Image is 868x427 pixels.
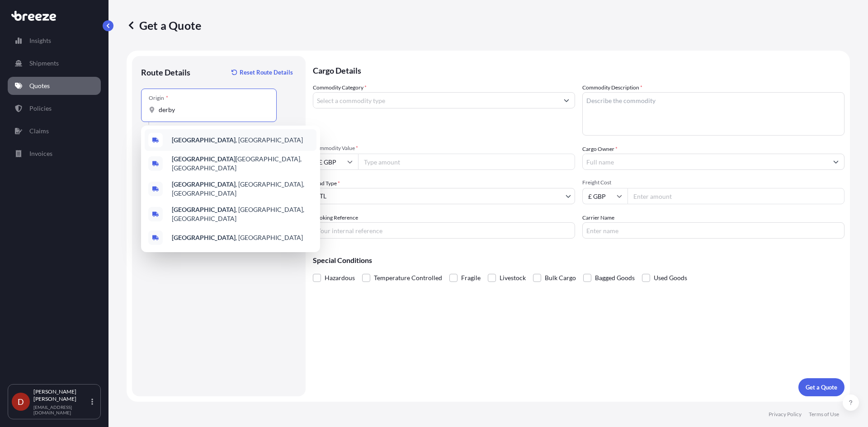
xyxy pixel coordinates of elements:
[374,271,442,285] span: Temperature Controlled
[18,397,24,406] span: D
[313,145,575,152] span: Commodity Value
[149,94,168,102] div: Origin
[582,222,844,239] input: Enter name
[127,18,201,33] p: Get a Quote
[141,67,190,78] p: Route Details
[172,155,313,173] span: [GEOGRAPHIC_DATA], [GEOGRAPHIC_DATA]
[806,383,837,392] p: Get a Quote
[627,188,844,204] input: Enter amount
[769,411,802,418] p: Privacy Policy
[313,92,558,108] input: Select a commodity type
[29,81,50,90] p: Quotes
[461,271,481,285] span: Fragile
[313,257,844,264] p: Special Conditions
[172,136,236,144] b: [GEOGRAPHIC_DATA]
[325,271,355,285] span: Hazardous
[317,192,326,201] span: LTL
[33,404,90,415] p: [EMAIL_ADDRESS][DOMAIN_NAME]
[172,234,236,241] b: [GEOGRAPHIC_DATA]
[313,222,575,239] input: Your internal reference
[141,126,320,252] div: Show suggestions
[583,154,828,170] input: Full name
[172,205,313,223] span: , [GEOGRAPHIC_DATA], [GEOGRAPHIC_DATA]
[313,213,358,222] label: Booking Reference
[582,145,618,154] label: Cargo Owner
[172,233,303,242] span: , [GEOGRAPHIC_DATA]
[313,83,367,92] label: Commodity Category
[29,127,49,136] p: Claims
[172,206,236,213] b: [GEOGRAPHIC_DATA]
[29,36,51,45] p: Insights
[828,154,844,170] button: Show suggestions
[172,136,303,145] span: , [GEOGRAPHIC_DATA]
[558,92,575,108] button: Show suggestions
[358,154,575,170] input: Type amount
[33,388,90,403] p: [PERSON_NAME] [PERSON_NAME]
[595,271,635,285] span: Bagged Goods
[159,105,265,114] input: Origin
[240,68,293,77] p: Reset Route Details
[313,56,844,83] p: Cargo Details
[172,180,313,198] span: , [GEOGRAPHIC_DATA], [GEOGRAPHIC_DATA]
[582,83,642,92] label: Commodity Description
[29,104,52,113] p: Policies
[172,155,236,163] b: [GEOGRAPHIC_DATA]
[582,213,614,222] label: Carrier Name
[172,180,236,188] b: [GEOGRAPHIC_DATA]
[500,271,526,285] span: Livestock
[313,179,340,188] span: Load Type
[545,271,576,285] span: Bulk Cargo
[582,179,844,186] span: Freight Cost
[29,59,59,68] p: Shipments
[29,149,52,158] p: Invoices
[809,411,839,418] p: Terms of Use
[654,271,687,285] span: Used Goods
